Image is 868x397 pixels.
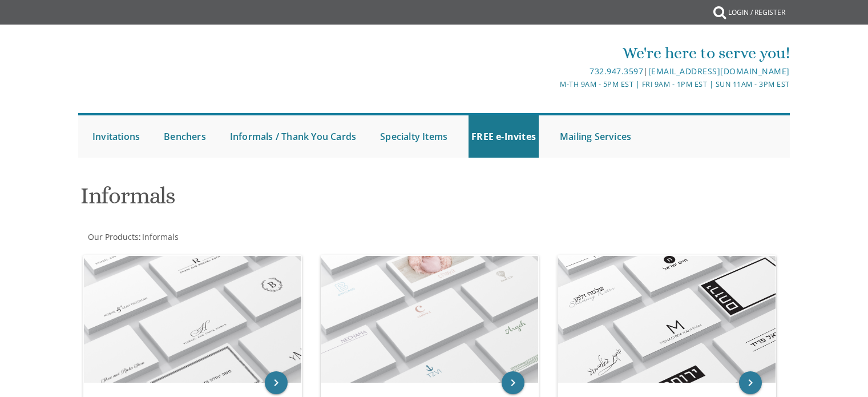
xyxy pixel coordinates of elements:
[265,371,288,394] a: keyboard_arrow_right
[321,256,539,383] img: Full Color Informals
[141,231,179,242] a: Informals
[316,42,790,65] div: We're here to serve you!
[87,231,139,242] a: Our Products
[739,371,762,394] a: keyboard_arrow_right
[316,65,790,78] div: |
[316,78,790,90] div: M-Th 9am - 5pm EST | Fri 9am - 1pm EST | Sun 11am - 3pm EST
[90,115,143,158] a: Invitations
[502,371,524,394] a: keyboard_arrow_right
[80,183,546,217] h1: Informals
[142,231,179,242] span: Informals
[227,115,359,158] a: Informals / Thank You Cards
[648,66,790,77] a: [EMAIL_ADDRESS][DOMAIN_NAME]
[557,115,634,158] a: Mailing Services
[469,115,539,158] a: FREE e-Invites
[84,256,301,383] img: Standard Informals
[161,115,209,158] a: Benchers
[558,256,776,383] img: Bar Mitzvah Informals
[377,115,450,158] a: Specialty Items
[590,66,643,77] a: 732.947.3597
[78,231,434,243] div: :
